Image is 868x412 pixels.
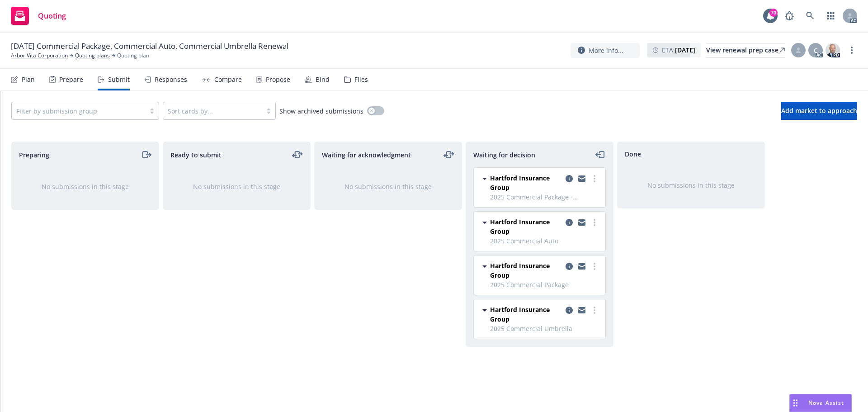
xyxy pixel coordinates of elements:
[214,76,242,83] div: Compare
[846,45,857,56] a: more
[316,76,330,83] div: Bind
[571,43,640,58] button: More info...
[589,217,600,228] a: more
[801,7,819,25] a: Search
[266,76,290,83] div: Propose
[706,43,785,57] a: View renewal prep case
[155,76,187,83] div: Responses
[814,46,818,55] span: C
[589,261,600,272] a: more
[443,149,454,160] a: moveLeftRight
[11,52,68,60] a: Arbor Vita Corporation
[322,150,411,160] span: Waiting for acknowledgment
[117,52,149,60] span: Quoting plan
[490,217,562,236] span: Hartford Insurance Group
[490,192,600,202] span: 2025 Commercial Package - International PKG
[11,41,288,52] span: [DATE] Commercial Package, Commercial Auto, Commercial Umbrella Renewal
[490,324,600,333] span: 2025 Commercial Umbrella
[178,182,296,191] div: No submissions in this stage
[108,76,130,83] div: Submit
[354,76,368,83] div: Files
[589,46,623,55] span: More info...
[790,394,801,412] div: Drag to move
[141,149,151,160] a: moveRight
[576,173,587,184] a: copy logging email
[490,305,562,324] span: Hartford Insurance Group
[625,149,641,159] span: Done
[781,102,857,120] button: Add market to approach
[22,76,35,83] div: Plan
[564,173,575,184] a: copy logging email
[632,180,750,190] div: No submissions in this stage
[576,217,587,228] a: copy logging email
[789,394,852,412] button: Nova Assist
[769,9,778,17] div: 70
[595,149,606,160] a: moveLeft
[279,106,363,116] span: Show archived submissions
[7,3,70,28] a: Quoting
[59,76,83,83] div: Prepare
[826,43,840,57] img: photo
[564,305,575,316] a: copy logging email
[170,150,222,160] span: Ready to submit
[490,261,562,280] span: Hartford Insurance Group
[706,43,785,57] div: View renewal prep case
[808,399,844,407] span: Nova Assist
[490,236,600,246] span: 2025 Commercial Auto
[589,305,600,316] a: more
[564,261,575,272] a: copy logging email
[19,150,49,160] span: Preparing
[781,106,857,115] span: Add market to approach
[75,52,110,60] a: Quoting plans
[329,182,447,191] div: No submissions in this stage
[473,150,535,160] span: Waiting for decision
[822,7,840,25] a: Switch app
[662,45,695,55] span: ETA :
[564,217,575,228] a: copy logging email
[589,173,600,184] a: more
[675,46,695,54] strong: [DATE]
[38,12,66,19] span: Quoting
[490,173,562,192] span: Hartford Insurance Group
[576,305,587,316] a: copy logging email
[490,280,600,289] span: 2025 Commercial Package
[576,261,587,272] a: copy logging email
[292,149,303,160] a: moveLeftRight
[780,7,798,25] a: Report a Bug
[26,182,144,191] div: No submissions in this stage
